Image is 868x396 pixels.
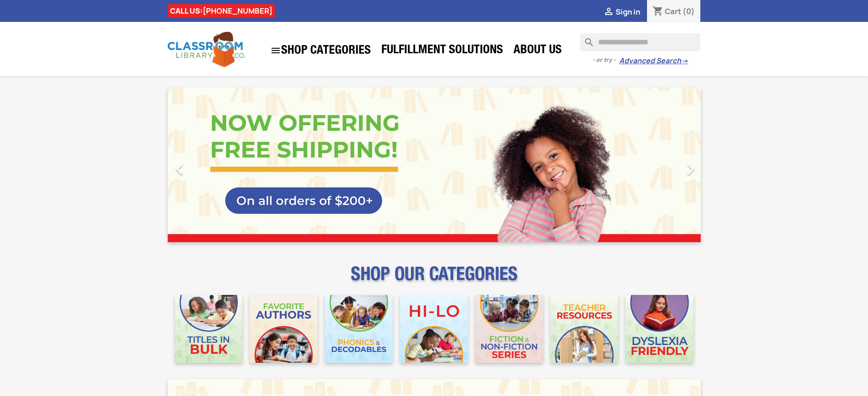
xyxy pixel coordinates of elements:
[475,295,543,363] img: CLC_Fiction_Nonfiction_Mobile.jpg
[377,42,508,60] a: Fulfillment Solutions
[168,32,245,67] img: Classroom Library Company
[203,6,272,16] a: [PHONE_NUMBER]
[603,7,640,17] a:  Sign in
[616,7,640,17] span: Sign in
[679,158,702,181] i: 
[580,33,700,51] input: Search
[626,295,693,363] img: CLC_Dyslexia_Mobile.jpg
[168,158,191,181] i: 
[665,6,681,16] span: Cart
[681,56,688,66] span: →
[652,6,663,17] i: shopping_cart
[266,41,375,61] a: SHOP CATEGORIES
[550,295,618,363] img: CLC_Teacher_Resources_Mobile.jpg
[270,45,281,56] i: 
[683,6,695,16] span: (0)
[175,295,243,363] img: CLC_Bulk_Mobile.jpg
[509,42,566,60] a: About Us
[325,295,393,363] img: CLC_Phonics_And_Decodables_Mobile.jpg
[168,271,701,288] p: SHOP OUR CATEGORIES
[603,7,614,18] i: 
[250,295,318,363] img: CLC_Favorite_Authors_Mobile.jpg
[168,87,701,242] ul: Carousel container
[168,87,248,242] a: Previous
[592,56,619,65] span: - or try -
[168,4,275,18] div: CALL US:
[619,56,688,66] a: Advanced Search→
[621,87,701,242] a: Next
[400,295,468,363] img: CLC_HiLo_Mobile.jpg
[580,33,591,44] i: search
